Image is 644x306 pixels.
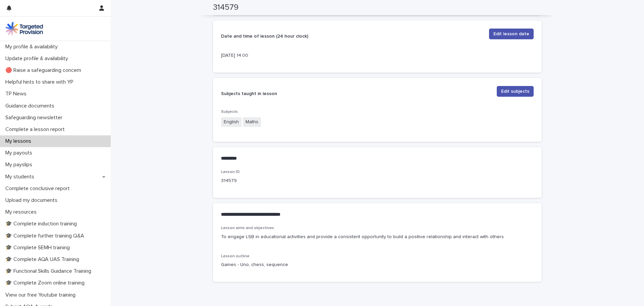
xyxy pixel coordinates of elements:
span: Subjects [221,110,238,114]
p: Complete conclusive report [3,185,75,192]
strong: Date and time of lesson (24 hour clock) [221,34,308,39]
p: Helpful hints to share with YP [3,79,79,85]
p: 🎓 Complete further training Q&A [3,233,90,239]
span: Lesson ID [221,170,240,174]
p: My resources [3,209,42,215]
p: My payouts [3,150,38,156]
img: M5nRWzHhSzIhMunXDL62 [5,22,43,35]
span: Edit subjects [501,88,529,95]
p: 🎓 Complete Zoom online training [3,280,90,286]
p: 🔴 Raise a safeguarding concern [3,67,87,74]
p: Guidance documents [3,103,60,109]
p: 🎓 Complete SEMH training [3,245,75,251]
p: Update profile & availability [3,55,73,62]
p: My profile & availability [3,44,63,50]
p: TP News [3,91,32,97]
button: Edit lesson date [489,29,534,39]
p: My payslips [3,162,38,168]
p: Safeguarding newsletter [3,115,68,121]
button: Edit subjects [497,86,534,97]
span: Maths [243,117,261,127]
p: 🎓 Complete AQA UAS Training [3,256,85,263]
strong: Subjects taught in lesson [221,91,277,96]
span: Lesson aims and objectives [221,226,274,230]
p: 🎓 Functional Skills Guidance Training [3,268,97,274]
span: Edit lesson date [493,31,529,37]
p: To engage LSB in educational activities and provide a consistent opportunity to build a positive ... [221,233,534,241]
span: English [221,117,241,127]
p: [DATE] 14:00 [221,52,320,59]
p: Upload my documents [3,197,63,204]
p: Complete a lesson report [3,126,70,133]
h2: 314579 [213,3,238,12]
p: 🎓 Complete induction training [3,221,82,227]
p: Games - Uno, chess, sequence [221,261,534,268]
p: 314579 [221,177,320,184]
p: My students [3,174,40,180]
p: View our free Youtube training [3,292,81,298]
p: My lessons [3,138,37,144]
span: Lesson outline [221,254,250,258]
